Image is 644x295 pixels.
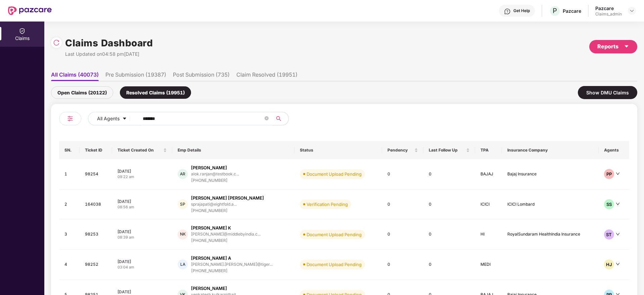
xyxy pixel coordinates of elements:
[191,195,264,201] div: [PERSON_NAME] [PERSON_NAME]
[53,39,60,46] img: svg+xml;base64,PHN2ZyBpZD0iUmVsb2FkLTMyeDMyIiB4bWxucz0iaHR0cDovL3d3dy53My5vcmcvMjAwMC9zdmciIHdpZH...
[272,116,285,121] span: search
[19,28,26,34] img: svg+xml;base64,PHN2ZyBpZD0iQ2xhaW0iIHhtbG5zPSJodHRwOi8vd3d3LnczLm9yZy8yMDAwL3N2ZyIgd2lkdGg9IjIwIi...
[382,189,424,220] td: 0
[616,172,620,176] span: down
[191,255,231,261] div: [PERSON_NAME] A
[178,229,188,240] div: NK
[191,172,239,176] div: alok.ranjan@testbook.c...
[595,5,622,11] div: Pazcare
[382,219,424,250] td: 0
[112,141,172,159] th: Ticket Created On
[105,71,166,81] li: Pre Submission (19387)
[51,86,113,99] div: Open Claims (20122)
[272,112,289,125] button: search
[616,202,620,206] span: down
[513,8,530,13] div: Get Help
[191,165,227,171] div: [PERSON_NAME]
[236,71,297,81] li: Claim Resolved (19951)
[118,199,167,204] div: [DATE]
[563,8,581,14] div: Pazcare
[265,116,269,122] span: close-circle
[578,86,637,99] div: Show DMU Claims
[118,289,167,295] div: [DATE]
[191,225,231,231] div: [PERSON_NAME] K
[423,189,475,220] td: 0
[120,86,191,99] div: Resolved Claims (19951)
[307,261,362,268] div: Document Upload Pending
[502,189,598,220] td: ICICI Lombard
[475,159,502,189] td: BAJAJ
[80,219,112,250] td: 98253
[191,202,237,206] div: sprajapati@eightfold.a...
[382,159,424,189] td: 0
[59,159,80,189] td: 1
[97,115,120,122] span: All Agents
[118,235,167,240] div: 08:39 am
[307,171,362,177] div: Document Upload Pending
[475,219,502,250] td: HI
[51,71,99,81] li: All Claims (40073)
[502,219,598,250] td: RoyalSundaram HealthIndia Insurance
[191,268,273,274] div: [PHONE_NUMBER]
[80,159,112,189] td: 98254
[382,141,424,159] th: Pendency
[173,71,230,81] li: Post Submission (735)
[118,204,167,210] div: 08:56 am
[504,8,511,15] img: svg+xml;base64,PHN2ZyBpZD0iSGVscC0zMngzMiIgeG1sbnM9Imh0dHA6Ly93d3cudzMub3JnLzIwMDAvc3ZnIiB3aWR0aD...
[616,262,620,266] span: down
[553,7,557,15] span: P
[604,199,614,209] div: SS
[118,168,167,174] div: [DATE]
[178,259,188,269] div: LA
[475,141,502,159] th: TPA
[429,147,465,153] span: Last Follow Up
[595,11,622,17] div: Claims_admin
[8,6,52,15] img: New Pazcare Logo
[178,199,188,209] div: SP
[118,229,167,235] div: [DATE]
[616,232,620,236] span: down
[502,159,598,189] td: Bajaj Insurance
[88,112,141,125] button: All Agentscaret-down
[191,238,261,244] div: [PHONE_NUMBER]
[59,250,80,280] td: 4
[118,147,162,153] span: Ticket Created On
[629,8,635,13] img: svg+xml;base64,PHN2ZyBpZD0iRHJvcGRvd24tMzJ4MzIiIHhtbG5zPSJodHRwOi8vd3d3LnczLm9yZy8yMDAwL3N2ZyIgd2...
[604,259,614,269] div: HJ
[191,208,264,214] div: [PHONE_NUMBER]
[423,250,475,280] td: 0
[191,262,273,266] div: [PERSON_NAME].[PERSON_NAME]@tiger...
[382,250,424,280] td: 0
[307,231,362,238] div: Document Upload Pending
[423,159,475,189] td: 0
[118,259,167,264] div: [DATE]
[122,116,127,122] span: caret-down
[59,141,80,159] th: SN.
[597,42,629,51] div: Reports
[475,250,502,280] td: MEDI
[118,264,167,270] div: 03:04 am
[59,219,80,250] td: 3
[80,189,112,220] td: 164038
[59,189,80,220] td: 2
[502,141,598,159] th: Insurance Company
[294,141,382,159] th: Status
[423,141,475,159] th: Last Follow Up
[66,115,74,123] img: svg+xml;base64,PHN2ZyB4bWxucz0iaHR0cDovL3d3dy53My5vcmcvMjAwMC9zdmciIHdpZHRoPSIyNCIgaGVpZ2h0PSIyNC...
[475,189,502,220] td: ICICI
[65,50,153,58] div: Last Updated on 04:58 pm[DATE]
[604,169,614,179] div: PP
[178,169,188,179] div: AR
[191,285,227,292] div: [PERSON_NAME]
[307,201,348,208] div: Verification Pending
[80,250,112,280] td: 98252
[265,116,269,120] span: close-circle
[65,36,153,50] h1: Claims Dashboard
[191,177,239,184] div: [PHONE_NUMBER]
[387,147,413,153] span: Pendency
[604,229,614,240] div: ST
[80,141,112,159] th: Ticket ID
[423,219,475,250] td: 0
[172,141,294,159] th: Emp Details
[624,44,629,49] span: caret-down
